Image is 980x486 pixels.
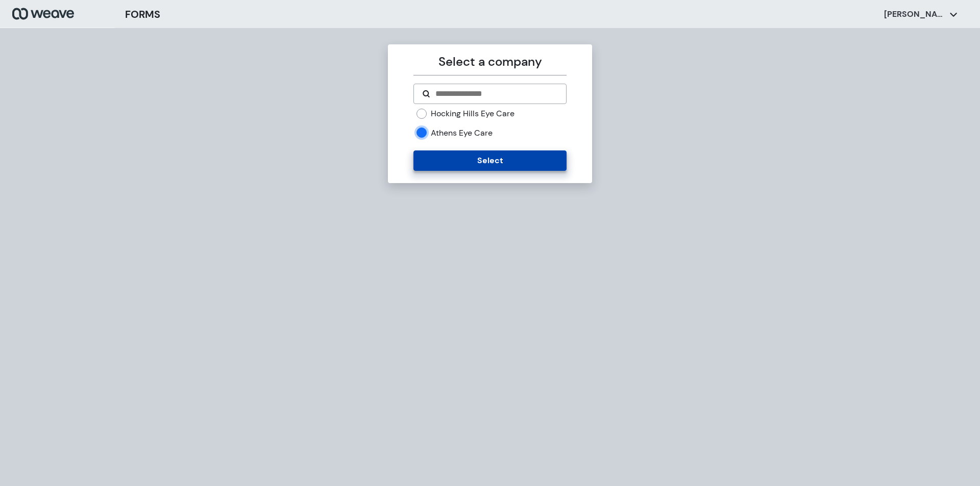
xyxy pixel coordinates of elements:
p: [PERSON_NAME] [884,9,945,20]
label: Athens Eye Care [431,127,493,139]
h3: FORMS [125,7,160,22]
label: Hocking Hills Eye Care [431,108,514,119]
input: Search [434,88,557,100]
button: Select [413,150,566,171]
p: Select a company [413,53,566,71]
